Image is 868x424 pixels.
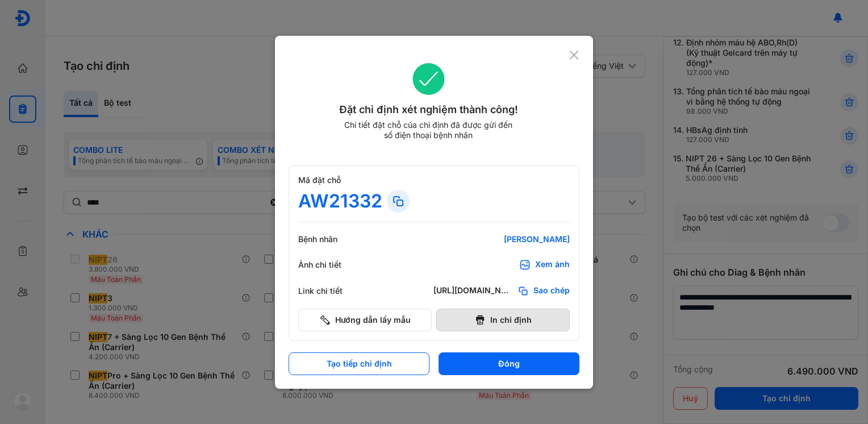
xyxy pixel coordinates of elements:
[298,175,570,185] div: Mã đặt chỗ
[298,234,366,244] div: Bệnh nhân
[533,285,570,297] span: Sao chép
[339,120,518,140] div: Chi tiết đặt chỗ của chỉ định đã được gửi đến số điện thoại bệnh nhân
[433,285,513,297] div: [URL][DOMAIN_NAME]
[298,309,432,331] button: Hướng dẫn lấy mẫu
[289,352,429,375] button: Tạo tiếp chỉ định
[289,102,569,118] div: Đặt chỉ định xét nghiệm thành công!
[298,286,366,296] div: Link chi tiết
[298,260,366,270] div: Ảnh chi tiết
[436,309,570,331] button: In chỉ định
[298,190,382,213] div: AW21332
[535,259,570,271] div: Xem ảnh
[439,352,579,375] button: Đóng
[433,234,570,244] div: [PERSON_NAME]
